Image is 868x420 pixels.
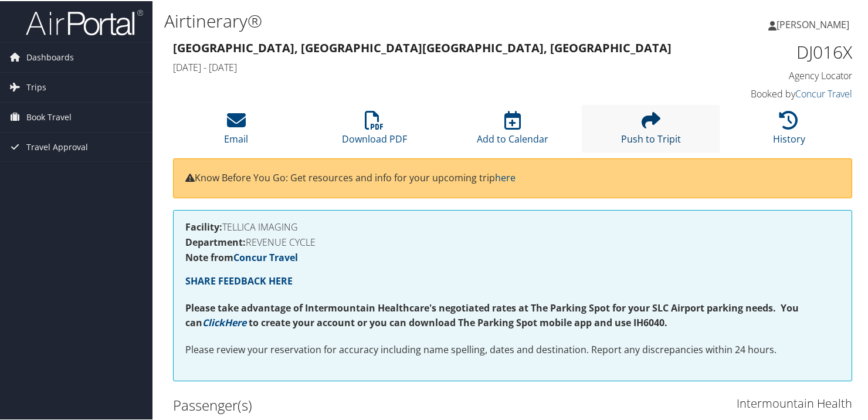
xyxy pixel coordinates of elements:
span: [PERSON_NAME] [777,17,849,30]
span: Book Travel [26,101,72,131]
h1: DJ016X [696,39,852,63]
a: Download PDF [342,116,407,144]
h1: Airtinerary® [164,8,629,32]
strong: [GEOGRAPHIC_DATA], [GEOGRAPHIC_DATA] [GEOGRAPHIC_DATA], [GEOGRAPHIC_DATA] [173,39,672,55]
p: Please review your reservation for accuracy including name spelling, dates and destination. Repor... [185,341,840,357]
p: Know Before You Go: Get resources and info for your upcoming trip [185,170,840,185]
h3: Intermountain Health [521,394,852,411]
h4: REVENUE CYCLE [185,236,840,246]
h4: [DATE] - [DATE] [173,60,678,73]
a: Concur Travel [233,250,298,263]
strong: Department: [185,235,246,248]
a: History [773,116,805,144]
a: [PERSON_NAME] [768,6,861,41]
a: here [495,170,516,183]
a: Push to Tripit [621,116,681,144]
a: Add to Calendar [477,116,548,144]
h4: Agency Locator [696,68,852,81]
a: Email [224,116,248,144]
a: Here [225,315,246,328]
strong: Facility: [185,219,222,232]
span: Travel Approval [26,131,88,161]
a: SHARE FEEDBACK HERE [185,273,293,286]
a: Concur Travel [795,86,852,99]
h4: TELLICA IMAGING [185,221,840,231]
h2: Passenger(s) [173,394,504,414]
strong: Please take advantage of Intermountain Healthcare's negotiated rates at The Parking Spot for your... [185,300,799,328]
strong: Note from [185,250,298,263]
span: Trips [26,72,46,101]
a: Click [202,315,225,328]
strong: to create your account or you can download The Parking Spot mobile app and use IH6040. [249,315,667,328]
h4: Booked by [696,86,852,99]
img: airportal-logo.png [26,8,143,35]
span: Dashboards [26,42,74,71]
